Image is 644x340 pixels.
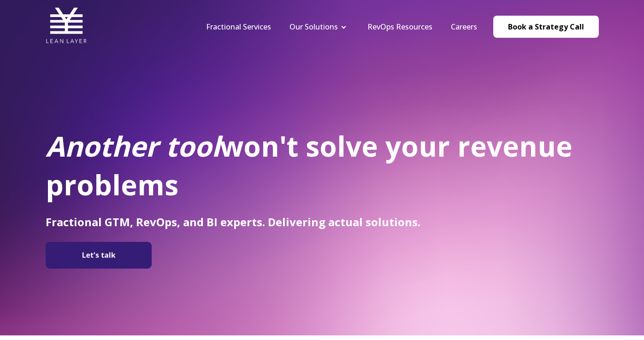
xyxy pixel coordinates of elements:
a: Careers [451,22,477,32]
span: won't solve your revenue problems [46,127,573,204]
a: Book a Strategy Call [493,16,599,38]
em: Another tool [46,127,220,165]
img: Let's talk [50,246,147,265]
img: Lean Layer Logo [46,5,87,46]
span: Fractional GTM, RevOps, and BI experts. Delivering actual solutions. [46,214,420,229]
div: Navigation Menu [197,22,486,32]
a: Our Solutions [290,22,338,32]
a: Fractional Services [206,22,271,32]
a: RevOps Resources [367,22,432,32]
